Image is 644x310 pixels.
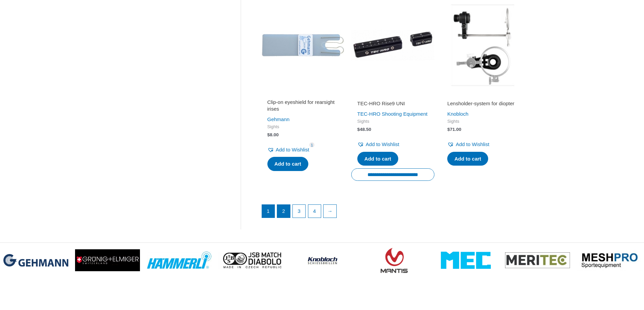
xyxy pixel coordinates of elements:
span: Add to Wishlist [366,141,399,147]
a: Add to cart: “TEC-HRO Rise9 UNI” [357,152,398,166]
span: $ [267,132,270,137]
img: Clip-on eyeshield for rearsight irises [261,4,344,87]
a: Clip-on eyeshield for rearsight irises [267,99,338,115]
a: TEC-HRO Rise9 UNI [357,100,428,109]
span: Sights [447,119,518,124]
bdi: 71.00 [447,127,461,132]
bdi: 8.00 [267,132,279,137]
span: $ [357,127,360,132]
img: TEC-HRO Rise9 UNI [351,4,434,87]
a: Add to Wishlist [447,140,489,149]
span: Add to Wishlist [456,141,489,147]
span: Add to Wishlist [276,147,309,152]
a: Page 4 [308,205,321,218]
a: Add to cart: “Clip-on eyeshield for rearsight irises” [267,157,308,171]
a: Add to Wishlist [267,145,309,154]
iframe: Customer reviews powered by Trustpilot [357,91,428,99]
a: Page 3 [293,205,306,218]
nav: Product Pagination [261,204,525,221]
span: 1 [309,142,315,147]
a: → [324,205,336,218]
h2: Lensholder-system for diopter [447,100,518,107]
h2: Clip-on eyeshield for rearsight irises [267,99,338,112]
a: Gehmann [267,116,290,122]
a: Add to Wishlist [357,140,399,149]
a: Page 2 [277,205,290,218]
iframe: Customer reviews powered by Trustpilot [447,91,518,99]
img: Lensholder-system for diopter [441,4,524,87]
span: $ [447,127,450,132]
h2: TEC-HRO Rise9 UNI [357,100,428,107]
a: Knobloch [447,111,469,117]
span: Page 1 [262,205,275,218]
span: Sights [357,119,428,124]
span: Sights [267,124,338,130]
a: TEC-HRO Shooting Equipment [357,111,428,117]
a: Add to cart: “Lensholder-system for diopter” [447,152,488,166]
iframe: Customer reviews powered by Trustpilot [267,91,338,99]
a: Lensholder-system for diopter [447,100,518,109]
bdi: 48.50 [357,127,371,132]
